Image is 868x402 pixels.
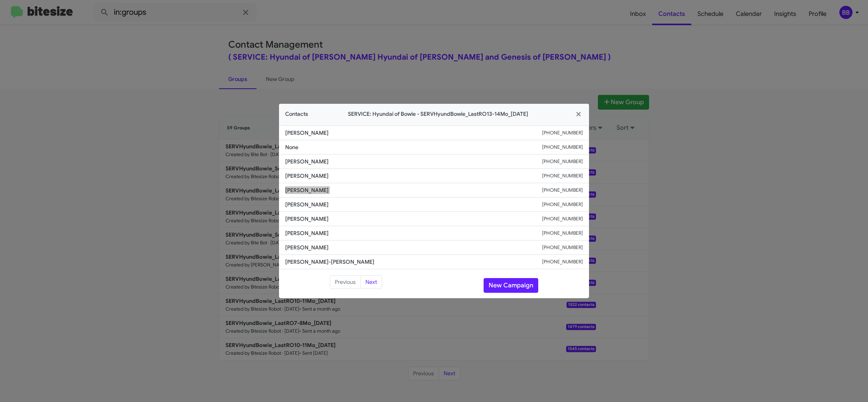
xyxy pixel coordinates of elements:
span: [PERSON_NAME] [285,129,542,137]
span: [PERSON_NAME] [285,158,542,165]
small: [PHONE_NUMBER] [542,158,583,165]
small: [PHONE_NUMBER] [542,201,583,208]
small: [PHONE_NUMBER] [542,215,583,223]
span: [PERSON_NAME] [285,186,542,194]
span: [PERSON_NAME] [285,215,542,223]
small: [PHONE_NUMBER] [542,143,583,151]
button: Next [360,275,382,289]
span: [PERSON_NAME] [285,244,542,251]
small: [PHONE_NUMBER] [542,172,583,180]
button: New Campaign [484,278,538,293]
span: [PERSON_NAME] [285,172,542,180]
small: [PHONE_NUMBER] [542,186,583,194]
small: [PHONE_NUMBER] [542,258,583,266]
span: [PERSON_NAME]-[PERSON_NAME] [285,258,542,266]
span: [PERSON_NAME] [285,201,542,208]
small: [PHONE_NUMBER] [542,244,583,251]
span: SERVICE: Hyundai of Bowie - SERVHyundBowie_LastRO13-14Mo_[DATE] [308,110,568,118]
small: [PHONE_NUMBER] [542,229,583,237]
small: [PHONE_NUMBER] [542,129,583,137]
span: Contacts [285,110,308,118]
span: None [285,143,542,151]
span: [PERSON_NAME] [285,229,542,237]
